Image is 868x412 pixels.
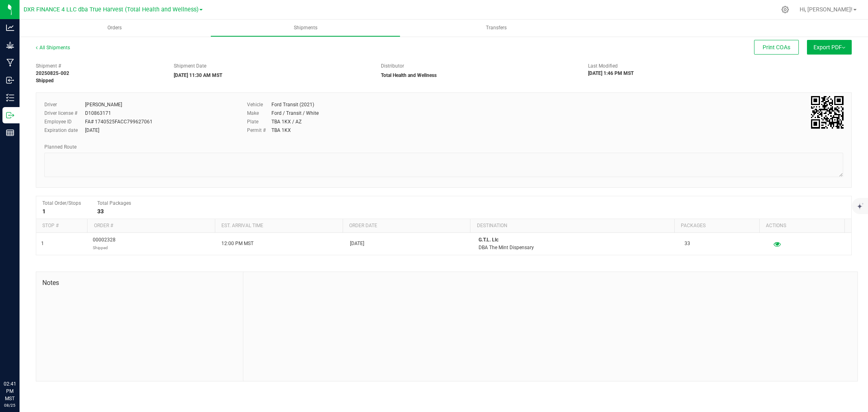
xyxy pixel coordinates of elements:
[470,219,674,233] th: Destination
[674,219,759,233] th: Packages
[42,278,237,288] span: Notes
[780,6,790,13] div: Manage settings
[247,127,271,134] label: Permit #
[271,118,302,125] div: TBA 1KX / AZ
[44,110,85,117] label: Driver license #
[6,111,14,119] inline-svg: Outbound
[93,244,116,252] p: Shipped
[85,127,99,134] div: [DATE]
[36,70,69,76] strong: 20250825-002
[475,24,518,31] span: Transfers
[807,40,852,55] button: Export PDF
[6,59,14,67] inline-svg: Manufacturing
[4,380,16,402] p: 02:41 PM MST
[96,24,133,31] span: Orders
[247,118,271,125] label: Plate
[221,240,254,248] span: 12:00 PM MST
[800,6,853,13] span: Hi, [PERSON_NAME]!
[85,110,111,117] div: D10863171
[6,94,14,102] inline-svg: Inventory
[41,240,44,248] span: 1
[6,24,14,32] inline-svg: Analytics
[36,45,70,50] a: All Shipments
[36,62,162,70] span: Shipment #
[6,41,14,49] inline-svg: Grow
[24,6,199,13] span: DXR FINANCE 4 LLC dba True Harvest (Total Health and Wellness)
[174,62,206,70] label: Shipment Date
[343,219,470,233] th: Order date
[44,101,85,108] label: Driver
[763,44,790,50] span: Print COAs
[8,347,33,371] iframe: Resource center
[247,110,271,117] label: Make
[271,101,314,108] div: Ford Transit (2021)
[479,244,675,252] p: DBA The Mint Dispensary
[283,24,328,31] span: Shipments
[247,101,271,108] label: Vehicle
[93,236,116,252] span: 00002328
[215,219,343,233] th: Est. arrival time
[759,219,844,233] th: Actions
[811,96,844,129] qrcode: 20250825-002
[210,20,400,37] a: Shipments
[85,101,122,108] div: [PERSON_NAME]
[36,219,87,233] th: Stop #
[381,72,437,78] strong: Total Health and Wellness
[36,78,54,83] strong: Shipped
[381,62,404,70] label: Distributor
[271,127,291,134] div: TBA 1KX
[24,346,34,355] iframe: Resource center unread badge
[6,129,14,137] inline-svg: Reports
[479,236,675,244] p: G.T.L. Llc
[811,96,844,129] img: Scan me!
[754,40,799,55] button: Print COAs
[6,76,14,84] inline-svg: Inbound
[97,200,131,206] span: Total Packages
[350,240,364,248] span: [DATE]
[4,402,16,408] p: 08/25
[20,20,210,37] a: Orders
[97,208,104,215] strong: 33
[271,110,319,117] div: Ford / Transit / White
[401,20,591,37] a: Transfers
[44,118,85,125] label: Employee ID
[588,62,618,70] label: Last Modified
[42,208,46,215] strong: 1
[44,127,85,134] label: Expiration date
[684,240,690,248] span: 33
[42,200,81,206] span: Total Order/Stops
[44,144,77,150] span: Planned Route
[588,70,634,76] strong: [DATE] 1:46 PM MST
[85,118,153,125] div: FA# 1740525FACC799627061
[174,72,222,78] strong: [DATE] 11:30 AM MST
[87,219,215,233] th: Order #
